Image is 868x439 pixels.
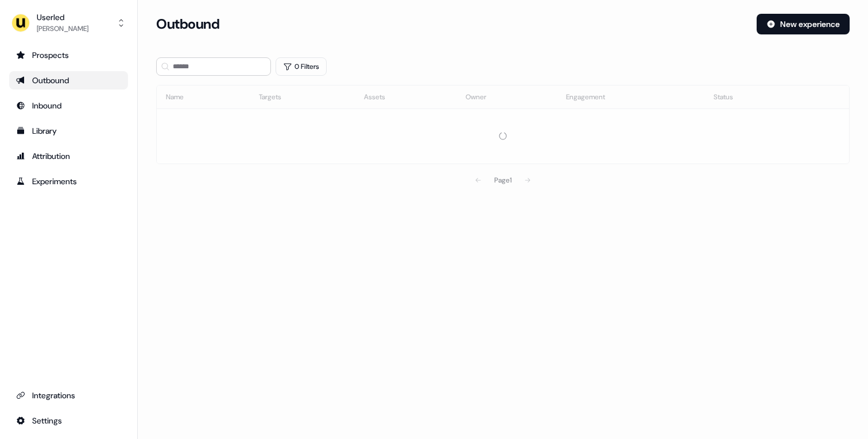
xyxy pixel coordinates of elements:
div: Attribution [16,150,121,162]
div: Prospects [16,49,121,61]
div: Outbound [16,75,121,86]
a: Go to Inbound [9,96,128,115]
div: Experiments [16,176,121,187]
div: Settings [16,415,121,426]
button: Userled[PERSON_NAME] [9,9,128,37]
div: Integrations [16,390,121,401]
div: Userled [37,11,88,23]
h3: Outbound [156,15,219,33]
div: [PERSON_NAME] [37,23,88,34]
a: Go to experiments [9,172,128,191]
a: Go to templates [9,122,128,140]
a: Go to integrations [9,386,128,405]
a: Go to outbound experience [9,71,128,90]
button: 0 Filters [276,57,327,76]
a: Go to integrations [9,411,128,430]
a: Go to prospects [9,46,128,64]
a: Go to attribution [9,147,128,165]
div: Library [16,125,121,137]
div: Inbound [16,100,121,111]
button: New experience [757,14,850,34]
